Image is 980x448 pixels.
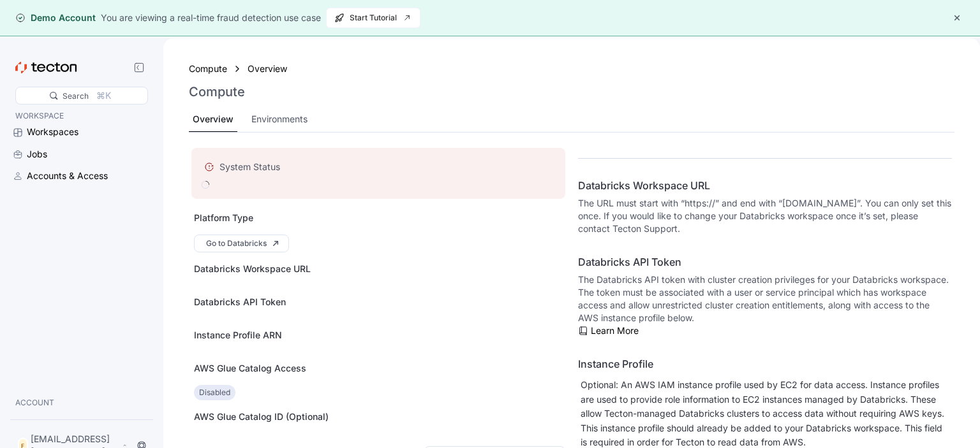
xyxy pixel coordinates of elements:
div: Overview [193,112,234,126]
p: The URL must start with “https://” and end with “[DOMAIN_NAME]”. You can only set this once. If y... [578,197,952,235]
div: Platform Type [194,212,253,224]
div: Databricks API Token [194,296,286,308]
div: Go to Databricks [194,235,289,252]
div: Instance Profile ARN [194,329,282,342]
div: AWS Glue Catalog Access [194,362,306,375]
div: Search⌘K [15,87,148,105]
div: Accounts & Access [27,169,108,183]
div: You are viewing a real-time fraud detection use case [101,11,321,25]
span: Start Tutorial [334,8,412,27]
a: Jobs [10,145,147,164]
p: Disabled [199,386,230,399]
div: Learn More [591,324,639,337]
div: Instance Profile [578,358,952,370]
div: AWS Glue Catalog ID (Optional) [194,410,329,423]
p: System Status [219,161,280,173]
div: Workspaces [27,125,78,139]
div: Databricks Workspace URL [578,179,952,192]
h3: Compute [189,84,245,99]
div: ⌘K [96,89,111,103]
div: Go to Databricks [206,237,267,250]
div: Demo Account [15,11,96,24]
div: Search [63,90,89,102]
div: Databricks API Token [578,256,952,268]
a: Compute [189,62,227,76]
div: Jobs [27,147,47,161]
a: Learn More [578,324,952,337]
p: WORKSPACE [15,110,142,122]
a: Overview [248,62,292,76]
div: Environments [251,112,308,126]
a: Workspaces [10,122,147,141]
div: Databricks Workspace URL [194,263,311,275]
button: Start Tutorial [326,8,420,28]
a: Accounts & Access [10,166,147,185]
p: ACCOUNT [15,396,142,409]
p: The Databricks API token with cluster creation privileges for your Databricks workspace. The toke... [578,273,952,337]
